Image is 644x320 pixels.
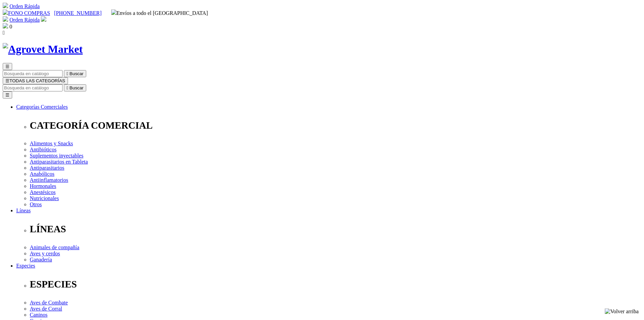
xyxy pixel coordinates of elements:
[70,85,84,90] span: Buscar
[111,10,208,16] span: Envíos a todo el [GEOGRAPHIC_DATA]
[3,63,12,70] button: ☰
[41,16,46,22] img: user.svg
[30,147,56,152] a: Antibióticos
[64,84,86,91] button:  Buscar
[30,141,73,146] a: Alimentos y Snacks
[605,308,639,315] img: Volver arriba
[111,9,117,15] img: delivery-truck.svg
[30,300,68,305] a: Aves de Combate
[67,85,68,90] i: 
[30,195,59,201] a: Nutricionales
[3,30,5,36] i: 
[3,3,8,8] img: shopping-cart.svg
[64,70,86,77] button:  Buscar
[5,78,9,83] span: ☰
[9,17,40,23] a: Orden Rápida
[30,312,47,318] a: Caninos
[30,159,88,165] a: Antiparasitarios en Tableta
[16,208,31,213] a: Líneas
[30,165,64,171] a: Antiparasitarios
[3,84,63,91] input: Buscar
[30,244,79,250] a: Animales de compañía
[9,24,12,29] span: 0
[70,71,84,76] span: Buscar
[30,171,54,177] a: Anabólicos
[30,251,60,256] a: Aves y cerdos
[30,201,42,207] a: Otros
[41,17,46,23] a: Acceda a su cuenta de cliente
[3,70,63,77] input: Buscar
[30,189,55,195] a: Anestésicos
[9,3,40,9] a: Orden Rápida
[3,10,50,16] a: FONO COMPRAS
[16,263,35,269] a: Especies
[3,9,8,15] img: phone.svg
[5,64,9,69] span: ☰
[30,306,62,312] a: Aves de Corral
[16,104,68,110] a: Categorías Comerciales
[30,183,56,189] a: Hormonales
[30,153,84,158] a: Suplementos inyectables
[3,43,83,56] img: Agrovet Market
[3,23,8,28] img: shopping-bag.svg
[30,257,52,262] a: Ganadería
[30,177,68,183] a: Antiinflamatorios
[54,10,101,16] a: [PHONE_NUMBER]
[30,120,641,131] p: CATEGORÍA COMERCIAL
[3,91,12,99] button: ☰
[30,279,641,290] p: ESPECIES
[30,223,641,235] p: LÍNEAS
[3,77,68,84] button: ☰TODAS LAS CATEGORÍAS
[67,71,68,76] i: 
[3,16,8,22] img: shopping-cart.svg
